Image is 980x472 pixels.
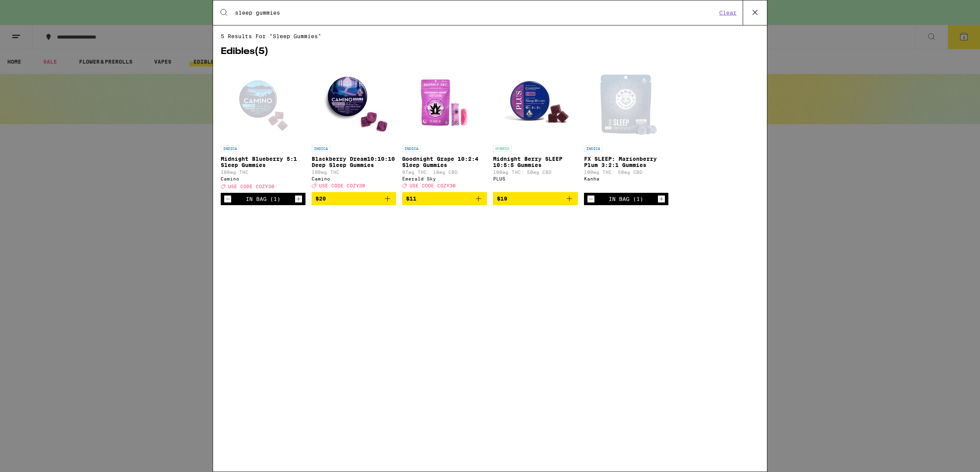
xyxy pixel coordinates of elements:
[584,176,669,181] div: Kanha
[409,183,456,188] span: USE CODE COZY30
[312,64,396,192] a: Open page for Blackberry Dream10:10:10 Deep Sleep Gummies from Camino
[493,156,578,168] p: Midnight Berry SLEEP 10:5:5 Gummies
[5,5,55,12] span: Hi. Need any help?
[493,145,512,152] p: HYBRID
[584,145,602,152] p: INDICA
[246,196,280,202] div: In Bag (1)
[312,170,396,175] p: 100mg THC
[493,64,578,192] a: Open page for Midnight Berry SLEEP 10:5:5 Gummies from PLUS
[295,195,302,203] button: Increment
[402,170,487,175] p: 97mg THC: 18mg CBD
[312,192,396,205] button: Add to bag
[497,196,507,202] span: $19
[221,145,239,152] p: INDICA
[658,195,665,203] button: Increment
[406,196,416,202] span: $11
[584,170,669,175] p: 100mg THC: 50mg CBD
[587,195,595,203] button: Decrement
[402,64,487,192] a: Open page for Goodnight Grape 10:2:4 Sleep Gummies from Emerald Sky
[584,64,669,193] a: Open page for FX SLEEP: Marionberry Plum 3:2:1 Gummies from Kanha
[402,176,487,181] div: Emerald Sky
[319,183,365,188] span: USE CODE COZY30
[224,195,232,203] button: Decrement
[0,0,421,56] button: Redirect to URL
[312,145,330,152] p: INDICA
[235,9,717,16] input: Search for products & categories
[493,170,578,175] p: 100mg THC: 50mg CBD
[406,64,483,141] img: Emerald Sky - Goodnight Grape 10:2:4 Sleep Gummies
[609,196,643,202] div: In Bag (1)
[717,9,739,16] button: Clear
[402,145,421,152] p: INDICA
[221,176,305,181] div: Camino
[402,156,487,168] p: Goodnight Grape 10:2:4 Sleep Gummies
[312,156,396,168] p: Blackberry Dream10:10:10 Deep Sleep Gummies
[221,33,759,39] span: 5 results for "sleep gummies"
[493,176,578,181] div: PLUS
[493,192,578,205] button: Add to bag
[497,64,574,141] img: PLUS - Midnight Berry SLEEP 10:5:5 Gummies
[312,176,396,181] div: Camino
[315,196,326,202] span: $20
[221,64,305,193] a: Open page for Midnight Blueberry 5:1 Sleep Gummies from Camino
[221,156,305,168] p: Midnight Blueberry 5:1 Sleep Gummies
[221,170,305,175] p: 100mg THC
[402,192,487,205] button: Add to bag
[228,184,274,189] span: USE CODE COZY30
[221,47,759,56] h2: Edibles ( 5 )
[584,156,669,168] p: FX SLEEP: Marionberry Plum 3:2:1 Gummies
[315,64,392,141] img: Camino - Blackberry Dream10:10:10 Deep Sleep Gummies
